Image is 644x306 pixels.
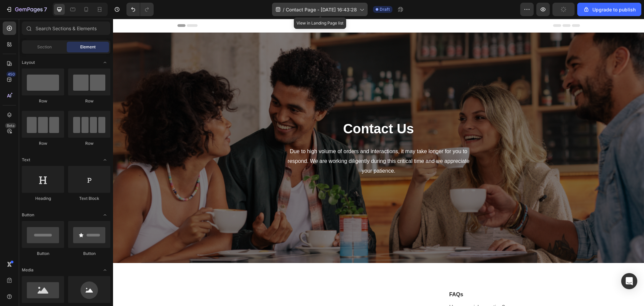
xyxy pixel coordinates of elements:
[100,210,110,220] span: Toggle open
[6,72,16,77] div: 450
[44,5,47,13] p: 7
[3,3,50,16] button: 7
[22,195,64,202] div: Heading
[5,123,16,128] div: Beta
[621,273,637,289] div: Open Intercom Messenger
[283,6,284,13] span: /
[583,6,636,13] div: Upgrade to publish
[336,272,432,280] p: FAQs
[380,6,390,12] span: Draft
[336,284,432,303] p: Have a quick question? Check our for a quick answer
[22,21,110,35] input: Search Sections & Elements
[171,128,361,157] p: Due to high volume of orders and interactions, it may take longer for you to respond. We are work...
[286,6,357,13] span: Contact Page - [DATE] 16:43:28
[68,98,110,104] div: Row
[577,3,641,16] button: Upgrade to publish
[100,57,110,68] span: Toggle open
[22,157,30,163] span: Text
[80,44,96,50] span: Element
[22,59,35,65] span: Layout
[22,251,64,257] div: Button
[68,140,110,146] div: Row
[100,265,110,275] span: Toggle open
[37,44,52,50] span: Section
[22,98,64,104] div: Row
[126,3,154,16] div: Undo/Redo
[68,195,110,202] div: Text Block
[100,155,110,165] span: Toggle open
[22,140,64,146] div: Row
[68,251,110,257] div: Button
[22,212,34,218] span: Button
[113,19,644,306] iframe: Design area
[22,267,34,273] span: Media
